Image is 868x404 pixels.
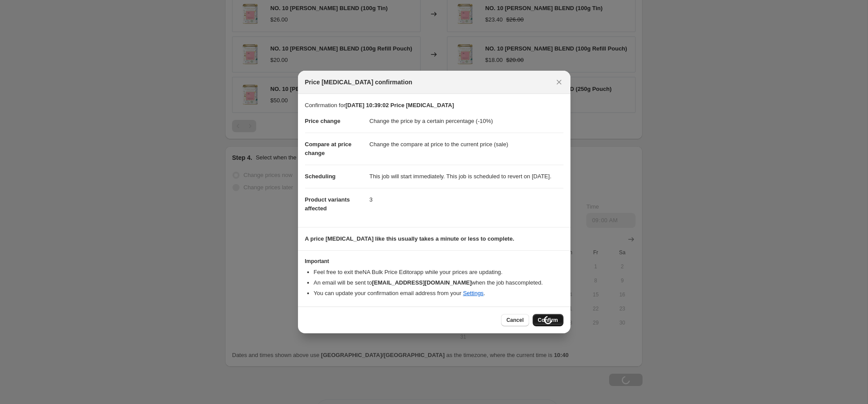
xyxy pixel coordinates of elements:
button: Close [553,76,565,88]
span: Compare at price change [305,141,352,156]
li: An email will be sent to when the job has completed . [314,278,563,287]
p: Confirmation for [305,101,563,110]
span: Product variants affected [305,196,350,212]
b: [DATE] 10:39:02 Price [MEDICAL_DATA] [345,102,454,108]
li: You can update your confirmation email address from your . [314,289,563,298]
dd: Change the price by a certain percentage (-10%) [370,110,563,133]
a: Settings [463,290,483,296]
span: Scheduling [305,173,336,180]
button: Cancel [501,314,529,326]
span: Price change [305,118,341,124]
dd: This job will start immediately. This job is scheduled to revert on [DATE]. [370,165,563,188]
dd: 3 [370,188,563,211]
span: Cancel [506,317,523,324]
b: A price [MEDICAL_DATA] like this usually takes a minute or less to complete. [305,235,515,242]
b: [EMAIL_ADDRESS][DOMAIN_NAME] [372,279,472,286]
h3: Important [305,258,563,265]
li: Feel free to exit the NA Bulk Price Editor app while your prices are updating. [314,268,563,277]
span: Price [MEDICAL_DATA] confirmation [305,78,413,87]
dd: Change the compare at price to the current price (sale) [370,133,563,156]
